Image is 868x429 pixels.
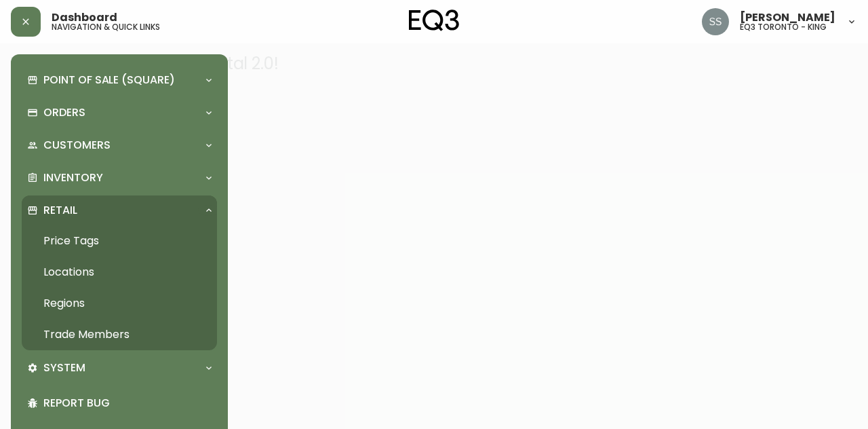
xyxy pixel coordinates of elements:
[43,73,175,88] p: Point of Sale (Square)
[22,386,217,421] div: Report Bug
[22,130,217,160] div: Customers
[22,98,217,128] div: Orders
[52,23,160,31] h5: navigation & quick links
[43,105,85,120] p: Orders
[43,360,85,375] p: System
[740,23,827,31] h5: eq3 toronto - king
[43,170,103,185] p: Inventory
[22,195,217,225] div: Retail
[22,257,217,288] a: Locations
[22,65,217,95] div: Point of Sale (Square)
[22,225,217,257] a: Price Tags
[22,353,217,383] div: System
[22,288,217,319] a: Regions
[22,319,217,350] a: Trade Members
[22,163,217,193] div: Inventory
[409,10,459,31] img: logo
[43,138,111,153] p: Customers
[740,12,835,23] span: [PERSON_NAME]
[52,12,117,23] span: Dashboard
[43,396,212,411] p: Report Bug
[43,203,77,218] p: Retail
[702,8,729,35] img: f1b6f2cda6f3b51f95337c5892ce6799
